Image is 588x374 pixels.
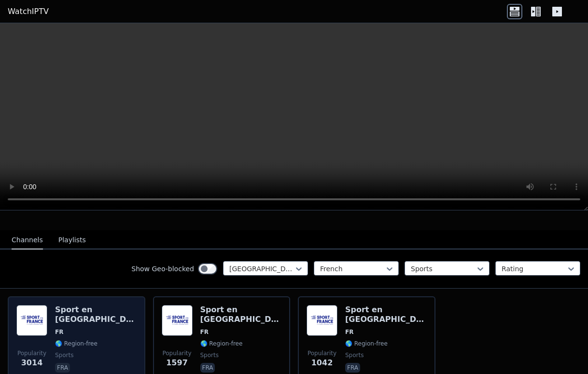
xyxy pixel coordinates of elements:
[200,351,219,359] span: sports
[55,328,63,336] span: FR
[200,305,282,324] h6: Sport en [GEOGRAPHIC_DATA]
[16,305,47,336] img: Sport en France
[8,6,49,17] a: WatchIPTV
[200,328,209,336] span: FR
[345,328,353,336] span: FR
[12,231,43,249] button: Channels
[345,305,427,324] h6: Sport en [GEOGRAPHIC_DATA]
[200,363,215,373] p: fra
[55,363,70,373] p: fra
[55,340,98,347] span: 🌎 Region-free
[162,349,191,357] span: Popularity
[131,264,194,274] label: Show Geo-blocked
[166,357,188,369] span: 1597
[21,357,43,369] span: 3014
[345,363,360,373] p: fra
[307,305,337,336] img: Sport en France
[345,340,388,347] span: 🌎 Region-free
[311,357,333,369] span: 1042
[17,349,46,357] span: Popularity
[308,349,336,357] span: Popularity
[55,305,137,324] h6: Sport en [GEOGRAPHIC_DATA]
[55,351,73,359] span: sports
[345,351,364,359] span: sports
[162,305,193,336] img: Sport en France
[200,340,243,347] span: 🌎 Region-free
[58,231,86,249] button: Playlists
